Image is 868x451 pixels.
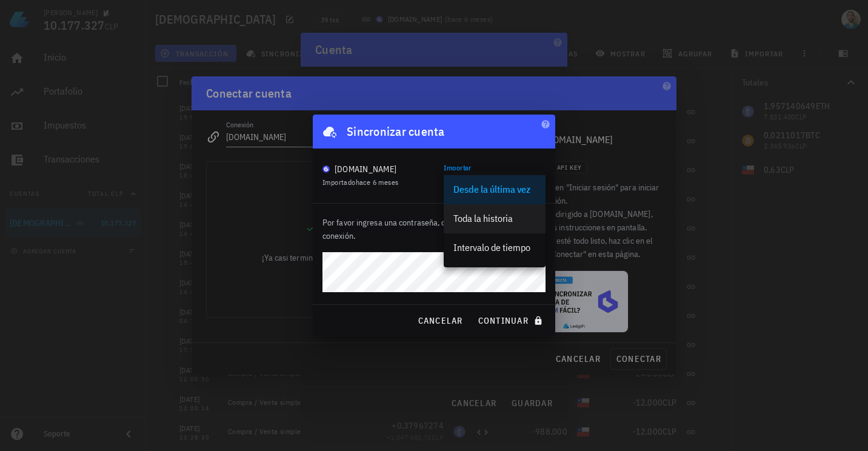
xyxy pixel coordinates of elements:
div: Intervalo de tiempo [453,242,536,253]
img: BudaPuntoCom [322,165,330,173]
span: hace 6 meses [356,178,399,187]
button: cancelar [412,310,467,332]
p: Por favor ingresa una contraseña, con ella encriptaremos la conexión. [322,216,546,242]
div: Toda la historia [453,213,536,224]
div: Desde la última vez [453,184,536,195]
label: Importar [444,163,472,172]
div: ImportarDesde la última vez [444,170,546,191]
button: continuar [473,310,550,332]
span: continuar [478,315,546,326]
div: [DOMAIN_NAME] [335,163,396,175]
span: cancelar [417,315,462,326]
span: Importado [322,178,398,187]
div: Sincronizar cuenta [347,122,445,141]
